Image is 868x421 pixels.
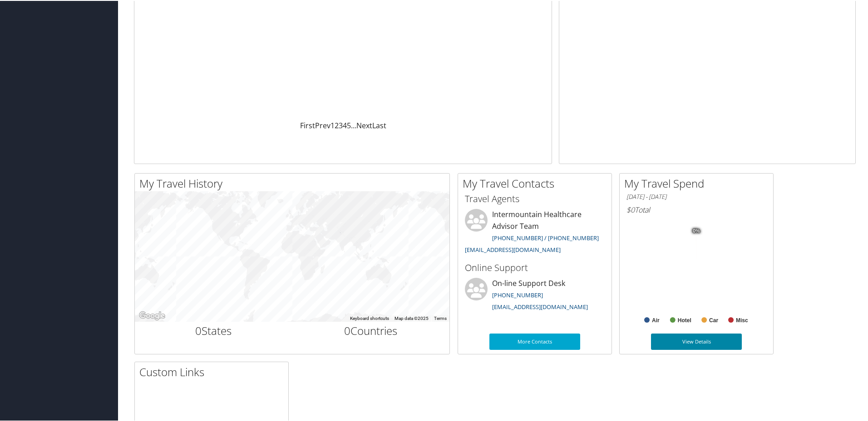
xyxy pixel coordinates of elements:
h3: Online Support [465,261,605,273]
span: … [351,120,356,130]
a: 5 [347,120,351,130]
li: On-line Support Desk [460,277,609,314]
h6: [DATE] - [DATE] [626,192,766,200]
text: Hotel [678,316,691,323]
h3: Travel Agents [465,192,605,204]
span: 0 [195,322,202,337]
img: Google [137,309,167,321]
a: Last [372,120,386,130]
h2: My Travel History [139,175,449,190]
a: Prev [315,120,330,130]
h2: States [142,322,286,338]
a: More Contacts [489,333,580,349]
text: Air [652,316,660,323]
h2: Custom Links [139,363,288,379]
span: $0 [626,204,635,214]
a: Next [356,120,372,130]
h2: My Travel Contacts [463,175,612,190]
a: 2 [335,120,339,130]
li: Intermountain Healthcare Advisor Team [460,208,609,256]
span: 0 [344,322,350,337]
a: 4 [343,120,347,130]
a: First [300,120,315,130]
a: Open this area in Google Maps (opens a new window) [137,309,167,321]
a: [PHONE_NUMBER] [492,290,543,298]
span: Map data ©2025 [395,315,429,320]
a: [EMAIL_ADDRESS][DOMAIN_NAME] [492,302,588,310]
a: Terms (opens in new tab) [434,315,447,320]
h2: Countries [299,322,443,338]
a: [PHONE_NUMBER] / [PHONE_NUMBER] [492,233,599,241]
h6: Total [626,204,766,214]
text: Car [709,316,718,323]
a: 3 [339,120,343,130]
a: 1 [330,120,335,130]
a: [EMAIL_ADDRESS][DOMAIN_NAME] [465,245,561,253]
tspan: 0% [693,227,700,233]
h2: My Travel Spend [624,175,773,190]
text: Misc [736,316,748,323]
button: Keyboard shortcuts [350,315,389,321]
a: View Details [651,333,742,349]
